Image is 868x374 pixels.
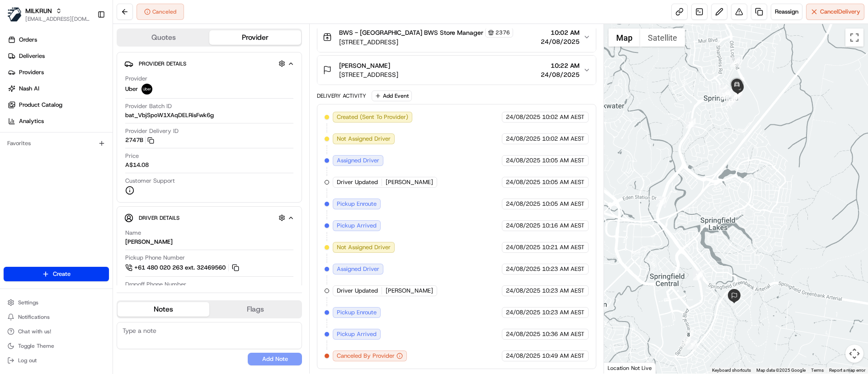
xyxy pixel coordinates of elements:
[811,368,824,373] a: Terms (opens in new tab)
[604,362,656,374] div: Location Not Live
[542,243,585,251] span: 10:21 AM AEST
[337,135,391,143] span: Not Assigned Driver
[317,56,595,85] button: [PERSON_NAME][STREET_ADDRESS]10:22 AM24/08/2025
[337,265,379,273] span: Assigned Driver
[18,313,50,321] span: Notifications
[687,340,697,350] div: 9
[542,265,585,273] span: 10:23 AM AEST
[19,85,39,93] span: Nash AI
[125,75,147,83] span: Provider
[541,37,580,46] span: 24/08/2025
[25,15,90,23] button: [EMAIL_ADDRESS][DOMAIN_NAME]
[118,302,209,317] button: Notes
[124,210,294,225] button: Driver Details
[4,325,109,338] button: Chat with us!
[506,135,540,143] span: 24/08/2025
[142,84,152,95] img: uber-new-logo.jpeg
[541,28,580,37] span: 10:02 AM
[124,56,294,71] button: Provider Details
[4,98,113,112] a: Product Catalog
[19,117,44,125] span: Analytics
[4,4,94,25] button: MILKRUNMILKRUN[EMAIL_ADDRESS][DOMAIN_NAME]
[506,265,540,273] span: 24/08/2025
[125,238,173,246] div: [PERSON_NAME]
[337,243,391,251] span: Not Assigned Driver
[495,29,510,36] span: 2376
[806,4,864,20] button: CancelDelivery
[339,61,390,70] span: [PERSON_NAME]
[4,81,113,96] a: Nash AI
[317,22,595,52] button: BWS - [GEOGRAPHIC_DATA] BWS Store Manager2376[STREET_ADDRESS]10:02 AM24/08/2025
[4,311,109,323] button: Notifications
[719,90,729,99] div: 17
[125,254,185,262] span: Pickup Phone Number
[4,33,113,47] a: Orders
[339,38,513,47] span: [STREET_ADDRESS]
[4,136,109,151] div: Favorites
[125,263,241,273] button: +61 480 020 263 ext. 32469560
[19,68,44,76] span: Providers
[542,308,585,317] span: 10:23 AM AEST
[337,156,379,165] span: Assigned Driver
[19,101,62,109] span: Product Catalog
[18,357,37,364] span: Log out
[125,111,214,119] span: bat_VbjSpoW1XAqDELRisFwk6g
[542,330,585,338] span: 10:36 AM AEST
[845,345,863,363] button: Map camera controls
[541,70,580,79] span: 24/08/2025
[656,197,666,207] div: 12
[542,287,585,295] span: 10:23 AM AEST
[609,28,640,47] button: Show street map
[680,336,690,346] div: 10
[542,156,585,165] span: 10:05 AM AEST
[317,92,366,99] div: Delivery Activity
[712,367,751,374] button: Keyboard shortcuts
[640,28,685,47] button: Show satellite imagery
[542,222,585,230] span: 10:16 AM AEST
[506,352,540,360] span: 24/08/2025
[339,28,483,37] span: BWS - [GEOGRAPHIC_DATA] BWS Store Manager
[125,127,179,135] span: Provider Delivery ID
[542,352,585,360] span: 10:49 AM AEST
[339,70,398,79] span: [STREET_ADDRESS]
[506,287,540,295] span: 24/08/2025
[7,7,22,22] img: MILKRUN
[4,354,109,367] button: Log out
[125,177,175,185] span: Customer Support
[506,178,540,186] span: 24/08/2025
[829,368,865,373] a: Report a map error
[139,214,179,222] span: Driver Details
[723,89,733,99] div: 16
[717,85,727,95] div: 15
[506,330,540,338] span: 24/08/2025
[118,30,209,45] button: Quotes
[506,200,540,208] span: 24/08/2025
[726,96,736,106] div: 14
[137,4,184,20] button: Canceled
[506,308,540,317] span: 24/08/2025
[337,352,395,360] span: Canceled By Provider
[820,8,860,16] span: Cancel Delivery
[25,6,52,15] button: MILKRUN
[18,328,51,335] span: Chat with us!
[386,178,433,186] span: [PERSON_NAME]
[337,200,377,208] span: Pickup Enroute
[19,52,45,60] span: Deliveries
[386,287,433,295] span: [PERSON_NAME]
[4,296,109,309] button: Settings
[542,135,585,143] span: 10:02 AM AEST
[730,57,740,67] div: 6
[756,368,806,373] span: Map data ©2025 Google
[542,178,585,186] span: 10:05 AM AEST
[125,280,186,289] span: Dropoff Phone Number
[125,85,138,93] span: Uber
[845,28,863,47] button: Toggle fullscreen view
[732,89,742,99] div: 19
[506,113,540,121] span: 24/08/2025
[506,243,540,251] span: 24/08/2025
[209,302,301,317] button: Flags
[4,340,109,352] button: Toggle Theme
[542,113,585,121] span: 10:02 AM AEST
[125,152,139,160] span: Price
